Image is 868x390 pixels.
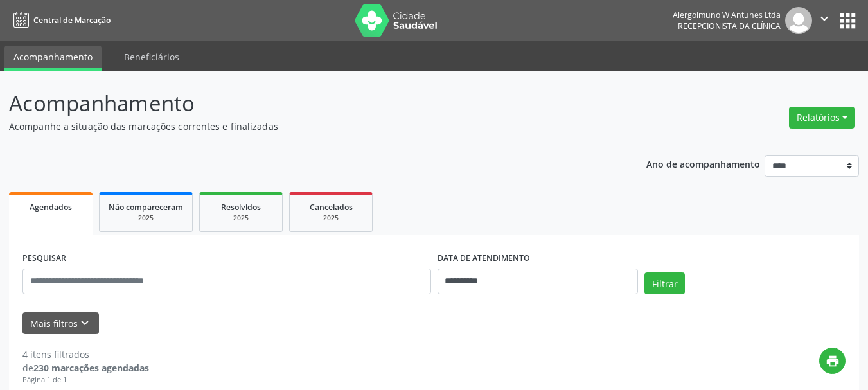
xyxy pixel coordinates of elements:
div: de [22,361,149,375]
i: print [826,354,840,368]
button: print [819,348,846,374]
span: Não compareceram [109,202,183,213]
button: Relatórios [789,107,855,129]
label: PESQUISAR [22,249,66,269]
span: Resolvidos [221,202,261,213]
button: Mais filtroskeyboard_arrow_down [22,312,99,335]
a: Central de Marcação [9,10,111,31]
span: Cancelados [310,202,353,213]
span: Agendados [30,202,72,213]
strong: 230 marcações agendadas [33,362,149,374]
div: 2025 [209,213,273,223]
div: Alergoimuno W Antunes Ltda [673,10,781,21]
div: 4 itens filtrados [22,348,149,361]
p: Ano de acompanhamento [646,155,760,172]
div: Página 1 de 1 [22,375,149,386]
span: Recepcionista da clínica [678,21,781,31]
button:  [812,7,837,34]
button: apps [837,10,859,32]
span: Central de Marcação [33,15,111,26]
p: Acompanhe a situação das marcações correntes e finalizadas [9,120,604,133]
a: Beneficiários [115,46,188,68]
p: Acompanhamento [9,87,604,120]
button: Filtrar [644,272,685,294]
a: Acompanhamento [4,46,102,71]
div: 2025 [109,213,183,223]
div: 2025 [299,213,363,223]
img: img [785,7,812,34]
i:  [817,12,831,26]
label: DATA DE ATENDIMENTO [438,249,530,269]
i: keyboard_arrow_down [78,316,92,330]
